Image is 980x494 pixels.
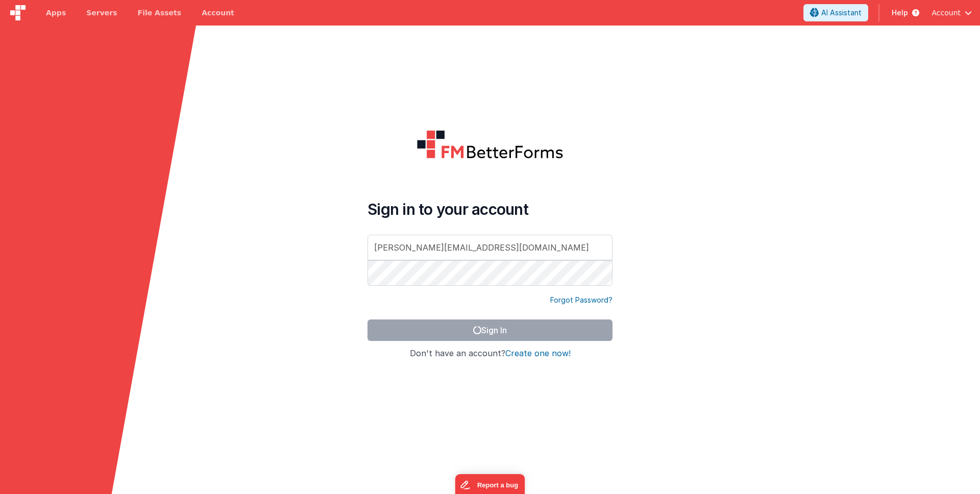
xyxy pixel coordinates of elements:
[803,4,868,21] button: AI Assistant
[86,8,117,18] span: Servers
[138,8,182,18] span: File Assets
[932,8,961,18] span: Account
[46,8,66,18] span: Apps
[367,200,612,218] h4: Sign in to your account
[505,349,571,358] button: Create one now!
[367,349,612,358] h4: Don't have an account?
[821,8,862,18] span: AI Assistant
[932,8,972,18] button: Account
[550,295,612,305] a: Forgot Password?
[367,235,612,260] input: Email Address
[367,319,612,341] button: Sign In
[892,8,908,18] span: Help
